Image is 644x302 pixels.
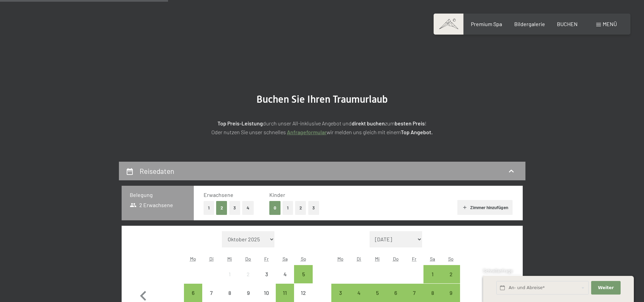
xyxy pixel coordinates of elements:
[393,256,399,262] abbr: Donnerstag
[423,284,442,302] div: Anreise möglich
[276,265,294,283] div: Anreise nicht möglich
[368,284,387,302] div: Wed Nov 05 2025
[448,256,454,262] abbr: Sonntag
[257,284,276,302] div: Anreise nicht möglich
[245,256,251,262] abbr: Donnerstag
[375,256,380,262] abbr: Mittwoch
[221,284,239,302] div: Wed Oct 08 2025
[264,256,269,262] abbr: Freitag
[423,284,442,302] div: Sat Nov 08 2025
[423,265,442,283] div: Sat Nov 01 2025
[557,21,578,27] a: BUCHEN
[442,284,460,302] div: Sun Nov 09 2025
[401,129,433,135] strong: Top Angebot.
[221,265,239,283] div: Wed Oct 01 2025
[368,284,387,302] div: Anreise möglich
[295,271,312,288] div: 5
[405,284,423,302] div: Fri Nov 07 2025
[239,284,257,302] div: Thu Oct 09 2025
[202,284,221,302] div: Tue Oct 07 2025
[190,256,196,262] abbr: Montag
[184,284,202,302] div: Mon Oct 06 2025
[598,285,614,291] span: Weiter
[294,284,312,302] div: Sun Oct 12 2025
[442,284,460,302] div: Anreise möglich
[239,265,257,283] div: Thu Oct 02 2025
[276,265,294,283] div: Sat Oct 04 2025
[202,284,221,302] div: Anreise nicht möglich
[591,281,620,295] button: Weiter
[331,284,350,302] div: Mon Nov 03 2025
[276,284,294,302] div: Anreise möglich
[442,265,460,283] div: Anreise möglich
[130,191,186,199] h3: Belegung
[483,268,513,274] span: Schnellanfrage
[221,265,239,283] div: Anreise nicht möglich
[350,284,368,302] div: Tue Nov 04 2025
[294,284,312,302] div: Anreise nicht möglich
[269,192,285,198] span: Kinder
[221,284,239,302] div: Anreise nicht möglich
[337,256,344,262] abbr: Montag
[283,201,293,215] button: 1
[269,201,281,215] button: 0
[387,284,405,302] div: Thu Nov 06 2025
[331,284,350,302] div: Anreise möglich
[276,271,293,288] div: 4
[257,265,276,283] div: Anreise nicht möglich
[258,271,275,288] div: 3
[471,21,502,27] a: Premium Spa
[140,167,174,175] h2: Reisedaten
[242,201,254,215] button: 4
[204,201,214,215] button: 1
[457,200,513,215] button: Zimmer hinzufügen
[352,120,385,126] strong: direkt buchen
[430,256,435,262] abbr: Samstag
[423,265,442,283] div: Anreise möglich
[442,271,459,288] div: 2
[294,265,312,283] div: Anreise möglich
[216,201,227,215] button: 2
[287,129,327,135] a: Anfrageformular
[204,192,233,198] span: Erwachsene
[424,271,441,288] div: 1
[229,201,241,215] button: 3
[395,120,425,126] strong: besten Preis
[442,265,460,283] div: Sun Nov 02 2025
[350,284,368,302] div: Anreise möglich
[294,265,312,283] div: Sun Oct 05 2025
[257,265,276,283] div: Fri Oct 03 2025
[239,265,257,283] div: Anreise nicht möglich
[301,256,306,262] abbr: Sonntag
[276,284,294,302] div: Sat Oct 11 2025
[217,120,263,126] strong: Top Preis-Leistung
[257,284,276,302] div: Fri Oct 10 2025
[603,21,617,27] span: Menü
[153,119,492,136] p: durch unser All-inklusive Angebot und zum ! Oder nutzen Sie unser schnelles wir melden uns gleich...
[239,284,257,302] div: Anreise nicht möglich
[514,21,545,27] a: Bildergalerie
[387,284,405,302] div: Anreise möglich
[130,201,173,209] span: 2 Erwachsene
[412,256,416,262] abbr: Freitag
[184,284,202,302] div: Anreise möglich
[283,256,288,262] abbr: Samstag
[295,201,306,215] button: 2
[240,271,257,288] div: 2
[227,256,232,262] abbr: Mittwoch
[256,93,388,105] span: Buchen Sie Ihren Traumurlaub
[405,284,423,302] div: Anreise möglich
[209,256,214,262] abbr: Dienstag
[221,271,238,288] div: 1
[308,201,319,215] button: 3
[357,256,361,262] abbr: Dienstag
